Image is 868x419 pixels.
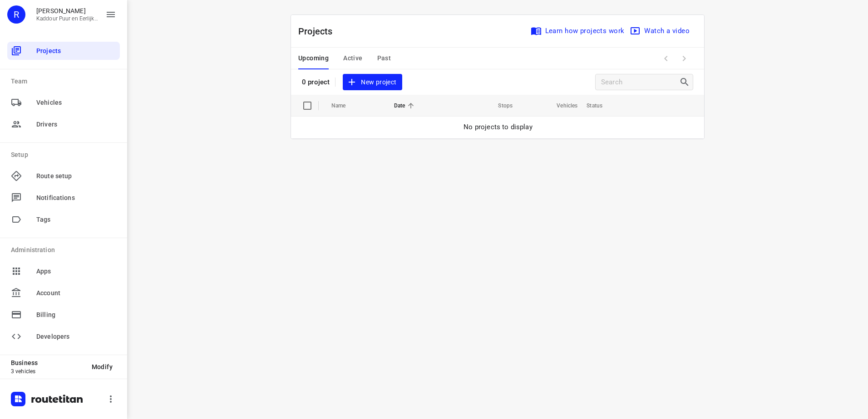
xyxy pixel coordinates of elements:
span: Drivers [36,120,116,129]
button: New project [343,74,402,91]
input: Search projects [601,75,679,89]
span: Next Page [675,49,693,68]
span: Status [587,100,614,111]
p: Setup [11,150,120,160]
span: Billing [36,310,116,320]
div: Route setup [7,167,120,185]
span: New project [348,77,396,88]
span: Tags [36,215,116,224]
span: Upcoming [298,53,329,64]
span: Apps [36,267,116,276]
span: Vehicles [36,98,116,107]
span: Name [331,100,358,111]
span: Developers [36,332,116,341]
div: Notifications [7,189,120,207]
button: Modify [84,359,120,375]
span: Past [377,53,391,64]
div: R [7,5,25,24]
div: Vehicles [7,93,120,112]
span: Active [343,53,362,64]
p: Administration [11,245,120,255]
div: Projects [7,42,120,60]
span: Account [36,288,116,298]
p: 0 project [302,78,330,86]
div: Search [679,77,693,88]
span: Modify [92,363,113,370]
p: Business [11,359,84,366]
span: Stops [486,100,513,111]
span: Route setup [36,171,116,181]
span: Date [394,100,417,111]
p: Rachid Kaddour [36,7,98,15]
div: Billing [7,306,120,324]
div: Drivers [7,115,120,133]
div: Developers [7,327,120,346]
span: Notifications [36,193,116,203]
span: Vehicles [545,100,577,111]
div: Account [7,284,120,302]
span: Previous Page [657,49,675,68]
p: Projects [298,24,340,38]
p: Team [11,77,120,86]
p: Kaddour Puur en Eerlijk Vlees B.V. [36,15,98,22]
div: Apps [7,262,120,280]
span: Projects [36,46,116,56]
p: 3 vehicles [11,368,84,375]
div: Tags [7,210,120,229]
